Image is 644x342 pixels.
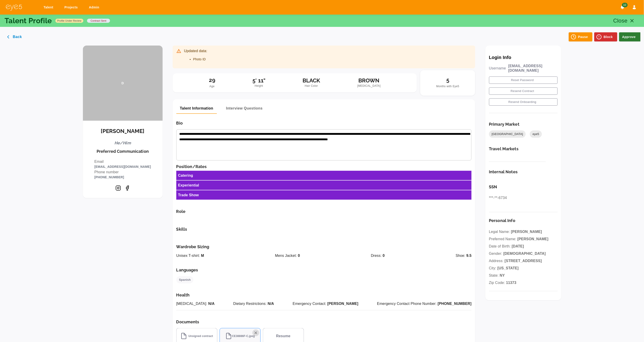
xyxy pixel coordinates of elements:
h6: SSN [489,184,558,189]
button: Resend Onboarding [489,98,558,106]
span: [STREET_ADDRESS] [505,259,542,263]
span: Months with Eye5 [436,85,459,88]
p: [EMAIL_ADDRESS][DOMAIN_NAME] [508,64,558,73]
span: Unsigned contract [180,333,213,339]
span: contract sent [89,19,108,23]
h6: Wardrobe Sizing [176,244,472,249]
span: 10 [622,3,628,7]
span: [PERSON_NAME] [327,302,358,306]
button: Reset Password [489,77,558,84]
h6: Trade Show [178,192,199,198]
p: [MEDICAL_DATA]: [176,301,215,306]
p: [PHONE_NUMBER] [94,175,151,180]
span: 9.5 [467,254,472,258]
button: Interview Questions [222,103,266,114]
h5: BLACK [303,77,320,84]
h6: He/Him [114,140,131,145]
img: eye5 [5,4,22,11]
a: Talent [41,3,58,12]
p: Email [94,159,151,164]
span: [DEMOGRAPHIC_DATA] [503,252,546,255]
h6: Languages [176,268,472,273]
p: Date of Birth: [489,244,558,249]
h5: 5 [436,77,459,84]
h5: BROWN [357,77,381,84]
span: 0 [298,254,300,258]
p: Zip Code: [489,280,558,286]
p: Shoe: [456,253,472,258]
h5: 29 [209,77,215,84]
p: Mens Jacket: [275,253,300,258]
p: Dietary Restrictions: [233,301,274,306]
h6: Preferred Communication [97,149,149,154]
h5: [PERSON_NAME] [101,128,145,135]
span: Profile Under Review [55,19,83,23]
h6: Primary Market [489,122,520,127]
h6: Catering [178,173,193,178]
span: M [201,254,204,258]
button: Close [611,15,640,26]
h6: Position/Rates [176,164,472,169]
span: [GEOGRAPHIC_DATA] [489,132,526,136]
h6: Documents [176,319,472,324]
p: Dress: [371,253,385,258]
span: Hair Color [303,84,320,88]
span: Spanish [176,278,194,282]
h6: Experiential [178,182,199,188]
span: [PHONE_NUMBER] [438,302,472,306]
p: [EMAIL_ADDRESS][DOMAIN_NAME] [94,164,151,169]
p: Address: [489,258,558,264]
button: Resend Contract [489,87,558,95]
span: CE38886F-C.jpeg [225,333,255,339]
p: Gender: [489,251,558,256]
li: Photo ID [193,57,207,62]
h6: Role [176,209,472,214]
button: Notifications [618,3,627,11]
a: Projects [62,3,82,12]
span: Resume [276,333,290,339]
div: Approve changes [619,32,641,41]
span: eye5 [530,132,542,136]
h6: Bio [176,121,472,126]
p: Talent Profile [5,17,52,24]
span: [PERSON_NAME] [511,230,542,234]
span: 0 [383,254,385,258]
span: [PERSON_NAME] [518,237,549,241]
button: Back [3,32,26,41]
p: Unisex T-shirt: [176,253,204,258]
p: Username [489,66,506,71]
h6: Personal Info [489,218,558,223]
p: Preferred Name: [489,236,558,242]
span: [US_STATE] [498,266,519,270]
a: Admin [86,3,104,12]
span: N/A [268,302,274,306]
div: D [83,46,163,121]
p: Login Info [489,55,558,60]
button: Block [594,32,617,41]
p: Phone number [94,169,151,175]
p: Emergency Contact: [293,301,358,306]
span: 11373 [506,281,516,285]
p: Legal Name: [489,229,558,235]
p: Emergency Contact Phone Number: [377,301,472,306]
p: City: [489,265,558,271]
div: Updated data: [184,48,207,54]
h6: Internal Notes [489,169,558,174]
span: NY [500,273,505,277]
button: Pause [569,32,593,41]
button: Approve [619,32,641,41]
h5: 5' 11" [252,77,265,84]
span: Age [210,85,215,88]
h6: Health [176,293,472,298]
span: [MEDICAL_DATA] [357,84,381,88]
p: State: [489,273,558,278]
h6: Skills [176,227,472,232]
span: [DATE] [512,244,524,248]
h6: Travel Markets [489,146,519,151]
span: N/A [208,302,215,306]
button: Talent Information [176,103,217,114]
p: Close [613,17,628,25]
span: Height [252,84,265,88]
